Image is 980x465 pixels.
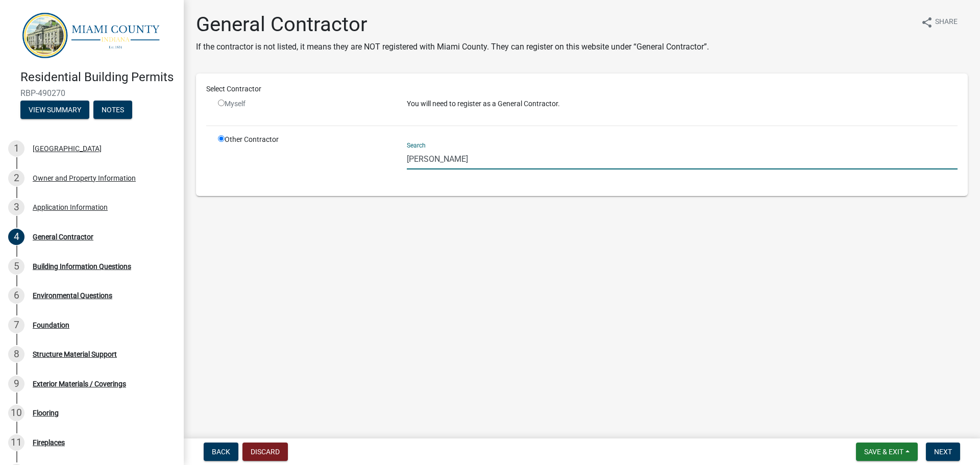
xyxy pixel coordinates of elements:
div: 9 [8,376,24,392]
div: 7 [8,317,24,333]
div: 6 [8,287,24,304]
button: Back [204,443,238,461]
button: View Summary [20,101,89,119]
i: share [921,16,933,29]
div: Building Information Questions [33,263,131,270]
div: 8 [8,346,24,362]
div: 10 [8,405,24,421]
div: 5 [8,258,24,275]
p: You will need to register as a General Contractor. [407,99,958,109]
div: Fireplaces [33,439,65,446]
span: Back [212,448,230,456]
div: Foundation [33,322,69,329]
input: Search... [407,149,958,169]
h1: General Contractor [196,12,709,37]
div: Environmental Questions [33,292,112,299]
img: Miami County, Indiana [20,11,167,59]
wm-modal-confirm: Notes [93,107,132,115]
span: Next [934,448,952,456]
div: 2 [8,170,24,186]
div: 1 [8,140,24,157]
div: [GEOGRAPHIC_DATA] [33,145,102,152]
div: Exterior Materials / Coverings [33,380,126,387]
span: Share [935,16,958,29]
button: Notes [93,101,132,119]
div: 4 [8,229,24,245]
div: General Contractor [33,233,93,240]
span: RBP-490270 [20,88,163,98]
div: 11 [8,434,24,451]
div: Application Information [33,204,108,211]
div: Other Contractor [210,134,399,186]
div: Owner and Property Information [33,175,136,182]
div: Flooring [33,409,59,417]
div: Select Contractor [199,84,965,94]
div: Structure Material Support [33,351,117,358]
button: Save & Exit [856,443,918,461]
button: Next [926,443,960,461]
div: Myself [218,99,391,109]
span: Save & Exit [864,448,903,456]
div: 3 [8,199,24,215]
button: shareShare [913,12,966,32]
button: Discard [242,443,288,461]
wm-modal-confirm: Summary [20,107,89,115]
p: If the contractor is not listed, it means they are NOT registered with Miami County. They can reg... [196,41,709,53]
h4: Residential Building Permits [20,70,176,85]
